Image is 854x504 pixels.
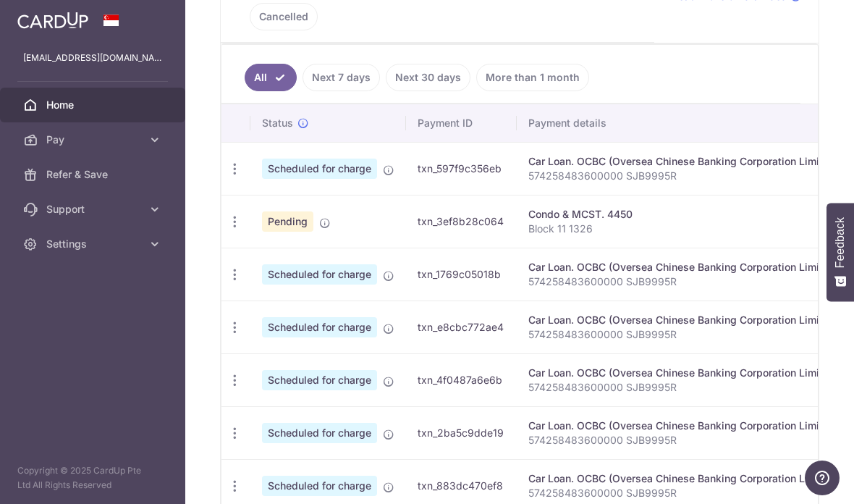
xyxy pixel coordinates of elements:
[528,366,839,380] div: Car Loan. OCBC (Oversea Chinese Banking Corporation Limited)
[46,237,142,251] span: Settings
[406,142,517,195] td: txn_597f9c356eb
[262,317,377,337] span: Scheduled for charge
[834,217,847,268] span: Feedback
[406,353,517,406] td: txn_4f0487a6e6b
[528,327,839,342] p: 574258483600000 SJB9995R
[406,104,517,142] th: Payment ID
[528,169,839,183] p: 574258483600000 SJB9995R
[826,203,854,301] button: Feedback - Show survey
[250,3,318,30] a: Cancelled
[406,406,517,459] td: txn_2ba5c9dde19
[262,159,377,179] span: Scheduled for charge
[46,202,142,217] span: Support
[528,380,839,395] p: 574258483600000 SJB9995R
[386,64,470,91] a: Next 30 days
[528,207,839,222] div: Condo & MCST. 4450
[528,313,839,327] div: Car Loan. OCBC (Oversea Chinese Banking Corporation Limited)
[517,104,850,142] th: Payment details
[46,167,142,182] span: Refer & Save
[262,116,293,130] span: Status
[528,154,839,169] div: Car Loan. OCBC (Oversea Chinese Banking Corporation Limited)
[262,264,377,285] span: Scheduled for charge
[528,433,839,448] p: 574258483600000 SJB9995R
[528,471,839,486] div: Car Loan. OCBC (Oversea Chinese Banking Corporation Limited)
[303,64,380,91] a: Next 7 days
[17,12,88,29] img: CardUp
[805,461,840,497] iframe: Opens a widget where you can find more information
[406,195,517,248] td: txn_3ef8b28c064
[262,370,377,390] span: Scheduled for charge
[23,51,162,65] p: [EMAIL_ADDRESS][DOMAIN_NAME]
[406,248,517,301] td: txn_1769c05018b
[528,419,839,433] div: Car Loan. OCBC (Oversea Chinese Banking Corporation Limited)
[46,133,142,147] span: Pay
[262,423,377,443] span: Scheduled for charge
[262,476,377,496] span: Scheduled for charge
[262,211,313,232] span: Pending
[46,98,142,112] span: Home
[476,64,589,91] a: More than 1 month
[528,486,839,500] p: 574258483600000 SJB9995R
[245,64,297,91] a: All
[528,260,839,274] div: Car Loan. OCBC (Oversea Chinese Banking Corporation Limited)
[406,301,517,353] td: txn_e8cbc772ae4
[528,222,839,236] p: Block 11 1326
[528,274,839,289] p: 574258483600000 SJB9995R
